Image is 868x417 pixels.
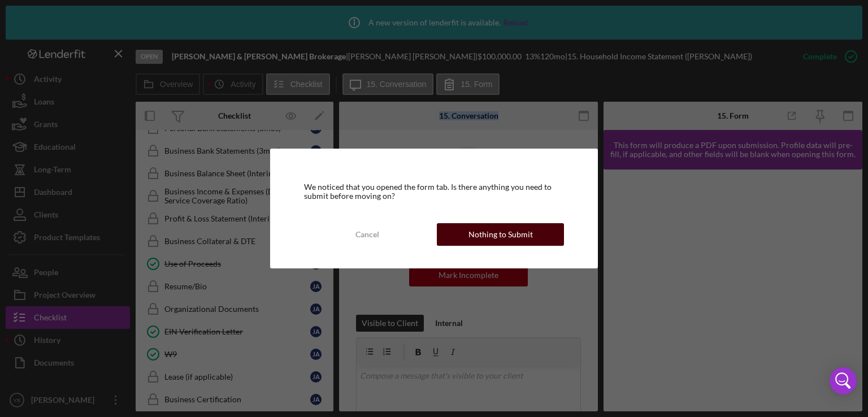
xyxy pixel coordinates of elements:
[304,183,565,201] div: We noticed that you opened the form tab. Is there anything you need to submit before moving on?
[468,223,533,246] div: Nothing to Submit
[830,367,857,394] div: Open Intercom Messenger
[437,223,564,246] button: Nothing to Submit
[355,223,379,246] div: Cancel
[304,223,431,246] button: Cancel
